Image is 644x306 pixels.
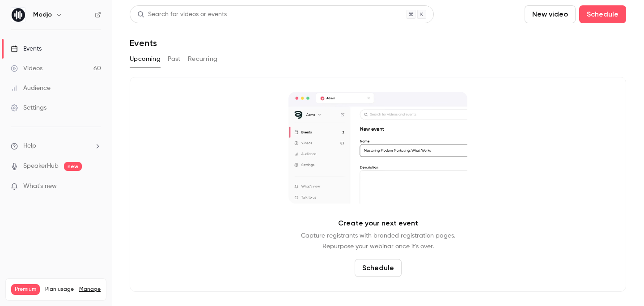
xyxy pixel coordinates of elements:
[168,52,181,66] button: Past
[11,141,101,151] li: help-dropdown-opener
[137,10,227,19] div: Search for videos or events
[33,10,52,19] h6: Modjo
[64,162,82,171] span: new
[11,284,40,295] span: Premium
[23,182,57,191] span: What's new
[45,286,74,293] span: Plan usage
[525,5,576,23] button: New video
[23,141,36,151] span: Help
[90,183,101,191] iframe: Noticeable Trigger
[355,259,402,277] button: Schedule
[130,52,161,66] button: Upcoming
[579,5,626,23] button: Schedule
[23,161,59,171] a: SpeakerHub
[11,103,47,112] div: Settings
[301,230,455,252] p: Capture registrants with branded registration pages. Repurpose your webinar once it's over.
[11,44,42,53] div: Events
[79,286,101,293] a: Manage
[188,52,218,66] button: Recurring
[11,64,42,73] div: Videos
[130,38,157,48] h1: Events
[11,84,51,93] div: Audience
[338,218,418,229] p: Create your next event
[11,8,25,22] img: Modjo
